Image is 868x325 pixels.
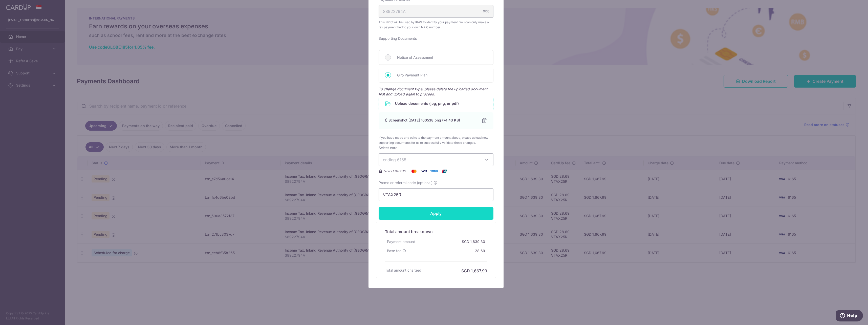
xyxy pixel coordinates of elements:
[379,135,493,145] span: If you have made any edits to the payment amount above, please upload new supporting documents fo...
[429,168,439,174] img: American Express
[379,87,487,96] span: To change document type, please delete the uploaded document first and upload again to proceed.
[397,54,487,60] span: Notice of Assessment
[473,246,487,255] div: 28.69
[483,9,489,14] div: 9/35
[385,229,487,235] h5: Total amount breakdown
[460,237,487,246] div: SGD 1,639.30
[384,169,407,173] span: Secure 256-bit SSL
[379,207,493,220] input: Apply
[383,157,406,162] span: ending 6165
[379,180,432,185] span: Promo or referral code (optional)
[409,168,419,174] img: Mastercard
[379,36,417,41] label: Supporting Documents
[379,145,398,150] label: Select card
[379,97,493,110] div: Upload documents (jpg, png, or pdf)
[379,20,493,30] span: This NRIC will be used by IRAS to identify your payment. You can only make a tax payment tied to ...
[836,310,863,322] iframe: Opens a widget where you can find more information
[419,168,429,174] img: Visa
[385,118,475,123] div: 1) Screenshot [DATE] 100538.png (74.43 KB)
[461,268,487,274] h6: SGD 1,667.99
[385,268,421,273] h6: Total amount charged
[439,168,449,174] img: UnionPay
[387,248,401,253] span: Base fee
[385,237,417,246] div: Payment amount
[379,153,493,166] button: ending 6165
[397,72,487,78] span: Giro Payment Plan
